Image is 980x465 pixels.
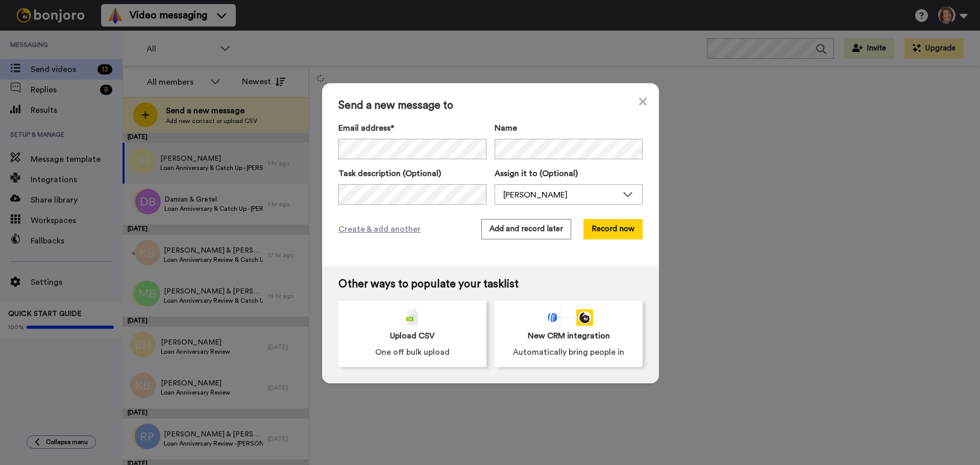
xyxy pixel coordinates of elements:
div: animation [544,309,593,326]
span: Upload CSV [390,330,435,342]
span: Create & add another [338,223,421,235]
span: Send a new message to [338,100,643,112]
button: Record now [583,219,643,239]
span: Automatically bring people in [513,346,624,358]
div: [PERSON_NAME] [503,189,618,201]
span: Other ways to populate your tasklist [338,278,643,290]
button: Add and record later [481,219,571,239]
label: Task description (Optional) [338,167,486,180]
label: Assign it to (Optional) [495,167,643,180]
img: csv-grey.png [406,309,419,326]
span: New CRM integration [528,330,610,342]
span: Name [495,122,517,134]
label: Email address* [338,122,486,134]
span: One off bulk upload [375,346,450,358]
